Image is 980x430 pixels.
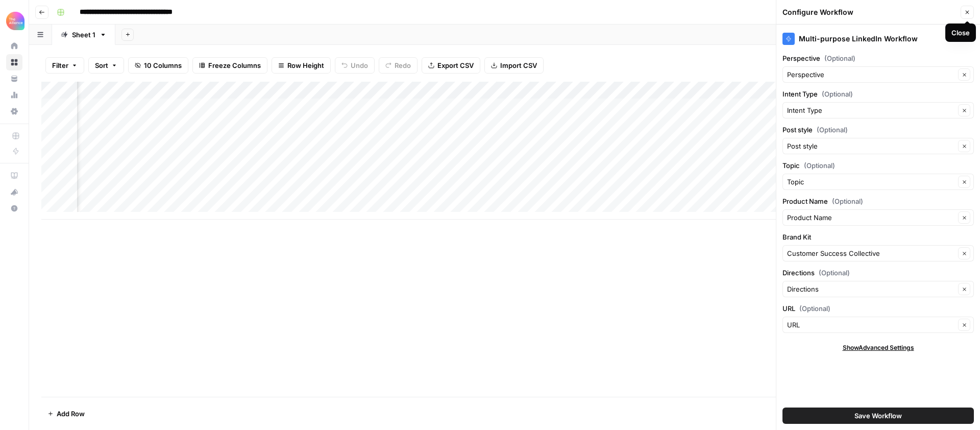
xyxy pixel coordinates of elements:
[782,232,974,242] label: Brand Kit
[128,57,188,74] button: 10 Columns
[832,196,863,206] span: (Optional)
[95,60,108,70] span: Sort
[422,57,480,74] button: Export CSV
[787,248,955,258] input: Customer Success Collective
[335,57,375,74] button: Undo
[7,184,22,200] div: What's new?
[379,57,418,74] button: Redo
[144,60,182,70] span: 10 Columns
[787,141,955,151] input: Post style
[45,57,84,74] button: Filter
[804,160,835,171] span: (Optional)
[782,33,974,45] div: Multi-purpose LinkedIn Workflow
[287,60,324,70] span: Row Height
[787,177,955,187] input: Topic
[787,69,955,80] input: Perspective
[782,89,974,99] label: Intent Type
[41,405,91,422] button: Add Row
[6,184,22,200] button: What's new?
[6,103,22,120] a: Settings
[57,409,85,419] span: Add Row
[799,303,830,314] span: (Optional)
[500,60,537,70] span: Import CSV
[951,28,970,38] div: Close
[6,12,24,30] img: Alliance Logo
[782,53,974,63] label: Perspective
[782,408,974,424] button: Save Workflow
[817,125,848,135] span: (Optional)
[6,38,22,54] a: Home
[72,30,95,40] div: Sheet 1
[787,320,955,330] input: URL
[88,57,124,74] button: Sort
[6,87,22,103] a: Usage
[6,200,22,217] button: Help + Support
[351,60,368,70] span: Undo
[782,160,974,171] label: Topic
[192,57,267,74] button: Freeze Columns
[6,168,22,184] a: AirOps Academy
[787,105,955,115] input: Intent Type
[787,212,955,223] input: Product Name
[6,8,22,34] button: Workspace: Alliance
[6,54,22,70] a: Browse
[782,125,974,135] label: Post style
[787,284,955,294] input: Directions
[782,268,974,278] label: Directions
[52,60,68,70] span: Filter
[52,25,115,45] a: Sheet 1
[484,57,544,74] button: Import CSV
[395,60,411,70] span: Redo
[854,411,902,421] span: Save Workflow
[6,70,22,87] a: Your Data
[843,343,914,352] span: Show Advanced Settings
[782,303,974,314] label: URL
[822,89,853,99] span: (Optional)
[272,57,331,74] button: Row Height
[437,60,474,70] span: Export CSV
[819,268,850,278] span: (Optional)
[782,196,974,206] label: Product Name
[824,53,855,63] span: (Optional)
[208,60,261,70] span: Freeze Columns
